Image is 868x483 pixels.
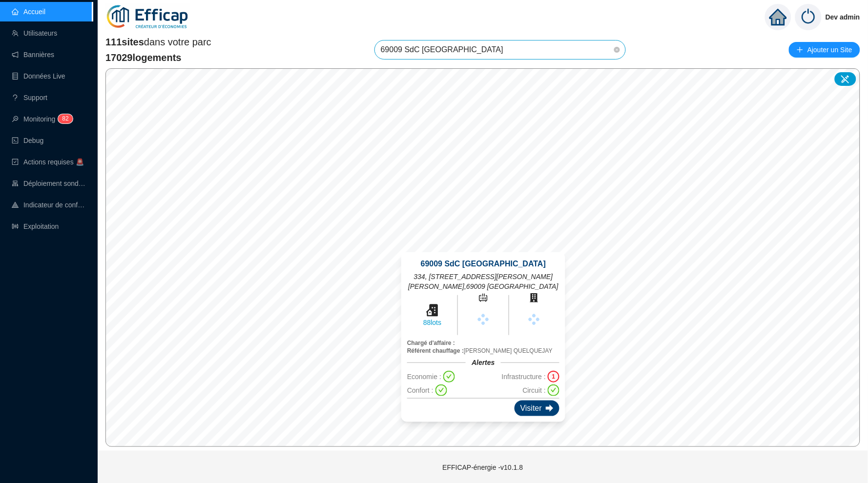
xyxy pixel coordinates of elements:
span: 334, [STREET_ADDRESS][PERSON_NAME][PERSON_NAME] , 69009 [GEOGRAPHIC_DATA] [407,272,559,291]
a: codeDebug [12,137,43,144]
span: Ajouter un Site [807,43,852,57]
span: Chargé d'affaire : [407,340,455,346]
span: plus [797,46,804,53]
span: 17029 logements [105,51,211,64]
button: Ajouter un Site [789,42,860,58]
a: notificationBannières [12,51,54,59]
span: Confort : [407,385,434,395]
span: dans votre parc [105,35,211,49]
div: Visiter [515,401,559,416]
span: home [769,8,787,26]
span: Infrastructure : [502,372,546,382]
span: close-circle [614,47,620,53]
span: check-circle [435,384,447,396]
span: 8 [62,115,65,122]
a: slidersExploitation [12,222,59,230]
span: 2 [65,115,69,122]
span: 69009 SdC Balmont Ouest [381,40,620,59]
span: 111 sites [105,37,144,47]
div: 1 [548,371,559,382]
span: check-circle [443,371,455,382]
a: questionSupport [12,94,47,101]
a: clusterDéploiement sondes [12,180,86,187]
span: Circuit : [523,385,546,395]
a: teamUtilisateurs [12,29,57,37]
span: Economie : [407,372,441,382]
a: homeAccueil [12,8,45,16]
a: heat-mapIndicateur de confort [12,201,86,209]
span: check-circle [548,384,559,396]
span: Dev admin [826,1,860,33]
canvas: Map [106,69,860,446]
span: [PERSON_NAME] QUELQUEJAY [407,347,559,355]
a: databaseDonnées Live [12,72,65,80]
span: 69009 SdC [GEOGRAPHIC_DATA] [421,258,546,270]
span: check-square [12,159,19,165]
div: Alertes [466,358,500,367]
span: EFFICAP-énergie - v10.1.8 [443,463,523,471]
span: Actions requises 🚨 [23,158,84,166]
img: power [795,4,822,30]
sup: 82 [58,114,72,123]
a: monitorMonitoring82 [12,115,70,123]
span: Référent chauffage : [407,347,464,354]
span: 88 lots [423,318,441,327]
